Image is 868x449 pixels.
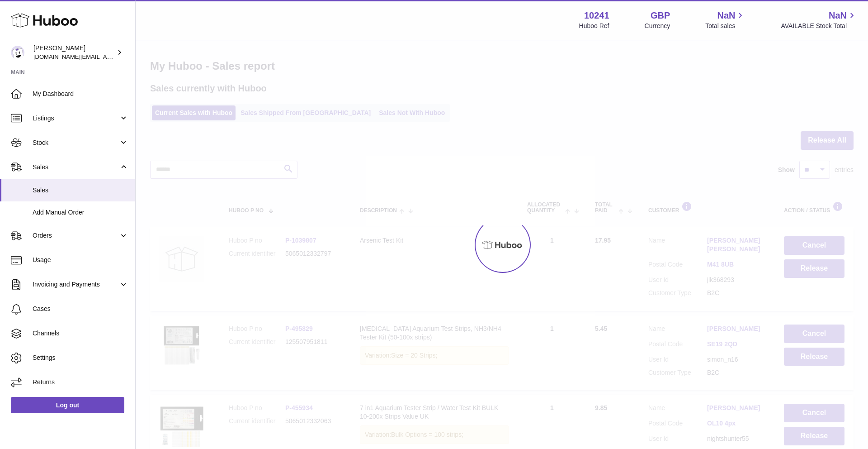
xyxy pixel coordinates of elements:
[33,256,128,264] span: Usage
[584,10,609,22] strong: 10241
[33,44,115,61] div: [PERSON_NAME]
[33,208,128,217] span: Add Manual Order
[717,10,735,22] span: NaN
[579,22,609,30] div: Huboo Ref
[781,22,857,30] span: AVAILABLE Stock Total
[33,114,119,123] span: Listings
[33,378,128,387] span: Returns
[781,10,857,30] a: NaN AVAILABLE Stock Total
[33,305,128,313] span: Cases
[33,353,128,362] span: Settings
[33,139,119,147] span: Stock
[33,329,128,338] span: Channels
[829,10,847,22] span: NaN
[645,22,670,30] div: Currency
[33,280,119,289] span: Invoicing and Payments
[705,10,745,30] a: NaN Total sales
[33,53,180,60] span: [DOMAIN_NAME][EMAIL_ADDRESS][DOMAIN_NAME]
[33,163,119,172] span: Sales
[11,397,124,413] a: Log out
[33,186,128,195] span: Sales
[33,231,119,240] span: Orders
[11,46,24,59] img: londonaquatics.online@gmail.com
[33,90,128,98] span: My Dashboard
[651,10,670,22] strong: GBP
[705,22,745,30] span: Total sales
